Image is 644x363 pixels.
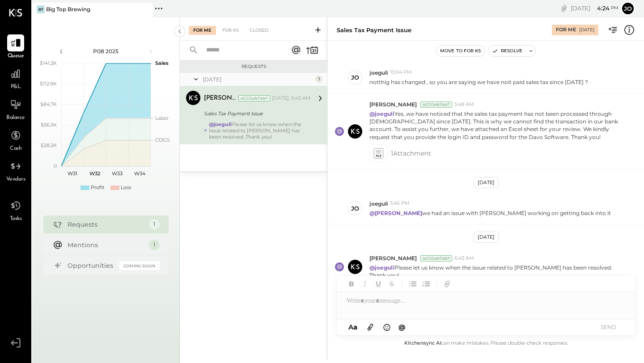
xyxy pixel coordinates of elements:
div: Coming Soon [119,262,160,270]
a: P&L [0,65,31,91]
a: Balance [0,96,31,122]
div: copy link [559,4,568,13]
text: W31 [68,170,77,177]
div: Accountant [420,255,452,262]
button: jo [621,1,635,16]
p: notthig has changed , so you are saying we have noit paid sales tax since [DATE] ? [369,78,588,86]
div: Mentions [68,241,144,249]
span: Tasks [10,215,22,223]
span: 10:04 PM [390,69,412,76]
button: Unordered List [407,278,419,290]
strong: @joeguli [369,110,394,117]
text: COGS [155,137,170,143]
div: P08 2025 [68,47,144,55]
button: @ [396,321,408,333]
div: Sales Tax Payment Issue [204,109,308,118]
span: Queue [8,52,24,60]
button: Resolve [488,46,526,56]
div: Big Top Brewing [46,5,90,13]
div: [DATE] [579,27,594,33]
span: @ [398,323,406,331]
span: 1 Attachment [391,144,431,162]
text: 0 [54,163,57,169]
text: W33 [112,170,123,177]
div: 1 [149,240,160,250]
text: W32 [89,170,100,177]
p: Yes, we have noticed that the sales tax payment has not been processed through [DEMOGRAPHIC_DATA]... [369,110,623,141]
strong: @joeguli [209,121,231,127]
div: BT [37,5,45,13]
div: [DATE] [474,177,499,188]
text: $84.7K [40,101,57,107]
span: Balance [6,114,25,122]
p: Please let us know when the issue related to [PERSON_NAME] has been resolved. Thank you! [369,264,623,279]
div: Profit [91,184,104,191]
text: Labor [155,115,169,121]
div: [DATE] [474,232,499,243]
div: Sales Tax Payment Issue [337,26,411,34]
div: 1 [149,219,160,230]
div: Opportunities [68,261,115,270]
span: joeguli [369,200,388,207]
div: jo [351,204,359,213]
span: 5:48 AM [454,101,474,108]
a: Tasks [0,197,31,223]
text: W34 [134,170,145,177]
strong: @joeguli [369,264,394,271]
span: a [353,323,357,331]
div: [PERSON_NAME] [204,94,237,103]
text: Sales [155,60,169,66]
div: Requests [184,63,323,70]
strong: @[PERSON_NAME] [369,210,422,216]
text: $28.2K [41,142,57,148]
div: Closed [245,26,273,35]
div: [DATE], 6:43 AM [272,95,311,102]
div: [DATE] [571,4,619,13]
div: Loss [121,184,131,191]
text: $141.2K [40,60,57,66]
span: [PERSON_NAME] [369,254,417,262]
span: 6:43 AM [454,255,474,262]
button: Bold [346,278,357,290]
div: jo [351,73,359,82]
div: Please let us know when the issue related to [PERSON_NAME] has been resolved. Thank you! [209,121,311,140]
div: Accountant [420,101,452,108]
span: [PERSON_NAME] [369,101,417,108]
a: Queue [0,34,31,60]
button: Italic [359,278,371,290]
button: SEND [590,321,626,333]
button: Strikethrough [386,278,398,290]
text: $112.9K [40,80,57,87]
div: [DATE] [203,76,313,83]
span: P&L [11,83,21,91]
div: Accountant [238,95,270,101]
span: joeguli [369,69,388,76]
p: we had an issue with [PERSON_NAME] working on getting back into it [369,209,611,217]
button: Aa [346,322,360,332]
text: $56.5K [41,122,57,128]
div: 1 [315,76,322,83]
a: Cash [0,127,31,153]
div: For Me [556,26,576,34]
span: Vendors [6,176,25,184]
div: For Me [189,26,216,35]
div: For KS [218,26,243,35]
div: Requests [68,220,144,229]
span: Cash [10,145,21,153]
button: Move to for ks [436,46,485,56]
button: Ordered List [420,278,432,290]
button: Add URL [441,278,453,290]
a: Vendors [0,158,31,184]
button: Underline [373,278,384,290]
span: 3:46 PM [390,200,410,207]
